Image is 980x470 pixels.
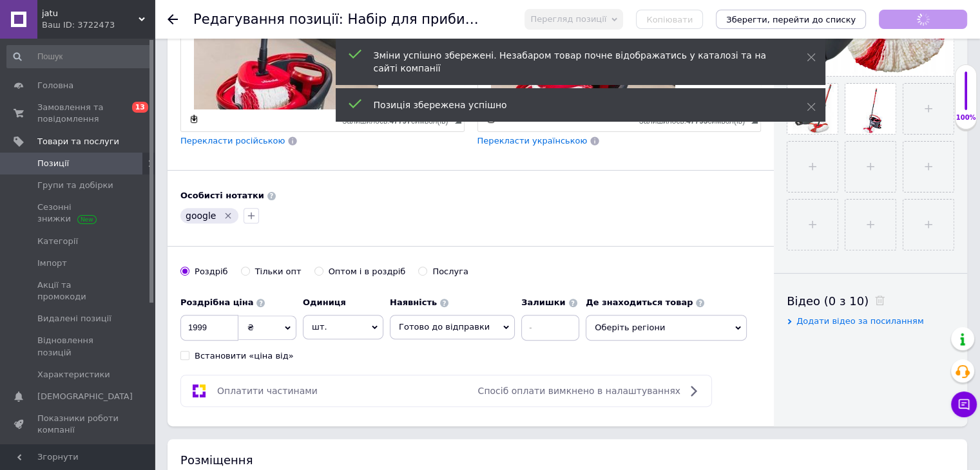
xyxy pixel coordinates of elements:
div: Повернутися назад [168,14,178,24]
div: Позиція збережена успішно [374,99,774,111]
span: Характеристики [37,369,110,381]
b: Де знаходиться товар [586,297,693,307]
div: Тільки опт [255,266,302,277]
span: Готово до відправки [399,322,490,332]
span: шт. [303,315,383,339]
span: google [186,211,216,221]
span: Групи та добірки [37,180,113,191]
span: Акції та промокоди [37,279,119,303]
b: Особисті нотатки [180,191,264,200]
span: Показники роботи компанії [37,413,119,436]
div: Оптом і в роздріб [329,266,406,277]
div: Зміни успішно збережені. Незабаром товар почне відображатись у каталозі та на сайті компанії [374,49,774,75]
img: Обертова швабра Vileda Easy Wring And Clean Turbo (202634) - фото 2 [13,13,197,290]
b: Залишки [521,297,565,307]
span: Товари та послуги [37,136,119,147]
span: Видалені позиції [37,313,111,324]
div: 100% Якість заповнення [955,64,977,129]
span: Додати відео за посиланням [796,316,924,326]
button: Зберегти, перейти до списку [716,10,866,29]
span: Перекласти російською [180,136,285,146]
button: Чат з покупцем [951,391,977,417]
b: Одиниця [303,297,346,307]
span: Відновлення позицій [37,335,119,358]
div: Розміщення [180,452,954,468]
img: Турбо-вращающаяся швабра Vileda Easy Wring And Clean (202634) - фото 2 [13,13,197,290]
span: Оплатити частинами [217,386,318,396]
span: Перекласти українською [477,136,588,146]
b: Наявність [390,297,437,307]
span: Категорії [37,236,78,247]
span: 13 [132,102,148,113]
span: Перегляд позиції [530,14,606,24]
div: 100% [956,113,976,122]
span: Головна [37,80,73,91]
span: jatu [42,8,139,19]
i: Зберегти, перейти до списку [726,15,856,24]
span: ₴ [247,323,254,332]
span: Відео (0 з 10) [787,294,869,308]
input: 0 [180,315,238,341]
span: Позиції [37,158,69,169]
span: Оберіть регіони [586,315,747,341]
svg: Видалити мітку [223,211,233,221]
span: Спосіб оплати вимкнено в налаштуваннях [478,386,680,396]
a: Зробити резервну копію зараз [187,112,201,126]
div: Послуга [432,266,468,277]
span: Замовлення та повідомлення [37,102,119,125]
span: Сезонні знижки [37,202,119,225]
input: Пошук [6,45,152,68]
div: Ваш ID: 3722473 [42,19,155,31]
h1: Редагування позиції: Набір для прибирання швабра+відро Vileda Turbo 2в1 [193,12,732,27]
div: Роздріб [195,266,228,277]
span: [DEMOGRAPHIC_DATA] [37,391,133,402]
div: Встановити «ціна від» [195,350,294,362]
span: Імпорт [37,258,67,269]
input: - [521,315,579,341]
b: Роздрібна ціна [180,297,253,307]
